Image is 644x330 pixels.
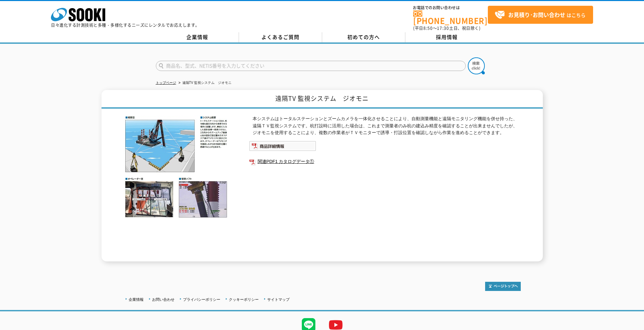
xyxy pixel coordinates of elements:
span: 8:50 [423,25,433,31]
a: [PHONE_NUMBER] [413,11,488,24]
a: 初めての方へ [322,32,405,42]
a: クッキーポリシー [229,297,259,301]
a: よくあるご質問 [239,32,322,42]
a: トップページ [156,81,176,85]
span: 初めての方へ [347,33,380,41]
span: はこちら [495,10,586,20]
span: 17:30 [437,25,449,31]
a: サイトマップ [267,297,290,301]
span: (平日 ～ 土日、祝日除く) [413,25,480,31]
img: トップページへ [485,282,521,291]
span: お電話でのお問い合わせは [413,6,488,10]
li: 遠隔TV 監視システム ジオモニ [177,79,232,87]
a: 商品詳細情報システム [249,145,316,150]
a: 企業情報 [156,32,239,42]
strong: お見積り･お問い合わせ [508,11,565,19]
a: 関連PDF1 カタログデータ① [249,157,521,166]
p: 日々進化する計測技術と多種・多様化するニーズにレンタルでお応えします。 [51,23,200,27]
a: お問い合わせ [152,297,174,301]
a: 採用情報 [405,32,489,42]
a: プライバシーポリシー [183,297,220,301]
a: お見積り･お問い合わせはこちら [488,6,593,24]
img: btn_search.png [468,57,485,74]
input: 商品名、型式、NETIS番号を入力してください [156,61,466,71]
h1: 遠隔TV 監視システム ジオモニ [102,90,543,109]
p: 本システムはトータルステーションとズームカメラを一体化させることにより、自動測量機能と遠隔モニタリング機能を併せ持った、遠隔ＴＶ監視システムです。杭打設時に活用した場合は、これまで測量者のみ杭の... [253,115,521,136]
img: 商品詳細情報システム [249,141,316,151]
img: 遠隔TV 監視システム ジオモニ [124,115,229,218]
a: 企業情報 [129,297,144,301]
